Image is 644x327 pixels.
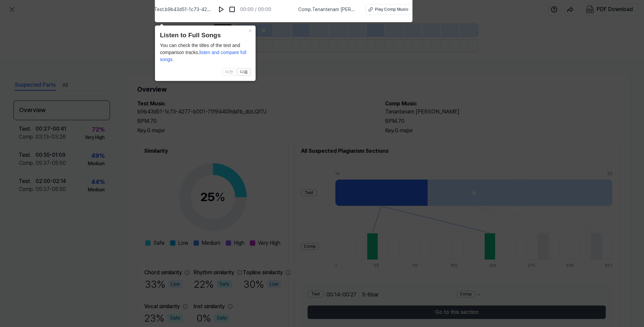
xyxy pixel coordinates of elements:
span: Comp . Tenantenam [PERSON_NAME] [298,6,357,13]
button: Play Comp Music [365,4,413,15]
header: Listen to Full Songs [160,31,251,40]
div: 00:00 / 00:00 [240,6,271,13]
button: Close [245,26,256,35]
span: listen and compare full songs. [160,50,247,62]
img: play [218,6,225,13]
button: 다음 [237,68,251,76]
span: Test . b9b43d51-1c73-4277-b001-71f94409da1b_dizLQf7J [154,6,213,13]
div: Play Comp Music [375,6,409,12]
div: You can check the titles of the test and comparison tracks, [160,42,251,63]
img: stop [229,6,235,13]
